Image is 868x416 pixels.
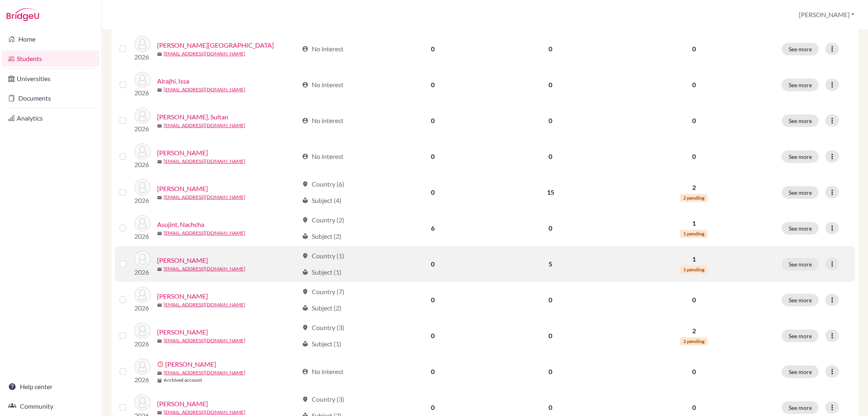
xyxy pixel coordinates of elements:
[302,179,344,189] div: Country (6)
[302,269,308,275] span: local_library
[302,152,343,161] div: No interest
[157,303,162,308] span: mail
[302,46,308,52] span: account_circle
[680,230,708,238] span: 1 pending
[164,122,245,129] a: [EMAIL_ADDRESS][DOMAIN_NAME]
[490,282,611,318] td: 0
[164,265,245,273] a: [EMAIL_ADDRESS][DOMAIN_NAME]
[616,183,772,192] p: 2
[7,8,39,21] img: Bridge-U
[165,359,216,369] a: [PERSON_NAME]
[302,367,343,376] div: No interest
[157,371,162,376] span: mail
[134,108,151,124] img: Al Sebyani, Sultan
[490,139,611,174] td: 0
[134,52,151,62] p: 2026
[782,222,819,235] button: See more
[134,375,151,385] p: 2026
[164,158,245,165] a: [EMAIL_ADDRESS][DOMAIN_NAME]
[375,354,490,390] td: 0
[782,43,819,55] button: See more
[302,215,344,225] div: Country (2)
[134,231,151,241] p: 2026
[302,117,308,124] span: account_circle
[164,50,245,57] a: [EMAIL_ADDRESS][DOMAIN_NAME]
[490,210,611,246] td: 0
[375,282,490,318] td: 0
[302,267,341,277] div: Subject (1)
[157,40,274,50] a: [PERSON_NAME][GEOGRAPHIC_DATA]
[616,44,772,54] p: 0
[302,287,344,297] div: Country (7)
[164,369,245,376] a: [EMAIL_ADDRESS][DOMAIN_NAME]
[302,394,344,404] div: Country (3)
[134,323,151,339] img: Bae, Yvonne
[157,76,189,86] a: Alrajhi, Issa
[302,396,308,403] span: location_on
[375,139,490,174] td: 0
[302,81,308,88] span: account_circle
[302,233,308,240] span: local_library
[782,401,819,414] button: See more
[302,153,308,160] span: account_circle
[134,394,151,411] img: Bender, Paul
[782,79,819,91] button: See more
[302,253,308,259] span: location_on
[134,287,151,303] img: Averyanova, Melania
[134,72,151,88] img: Alrajhi, Issa
[782,114,819,127] button: See more
[164,409,245,416] a: [EMAIL_ADDRESS][DOMAIN_NAME]
[157,378,162,383] span: inventory_2
[616,152,772,161] p: 0
[616,295,772,305] p: 0
[157,410,162,415] span: mail
[2,70,100,87] a: Universities
[302,288,308,295] span: location_on
[375,31,490,67] td: 0
[2,90,100,106] a: Documents
[2,110,100,126] a: Analytics
[782,150,819,163] button: See more
[795,7,858,22] button: [PERSON_NAME]
[157,267,162,272] span: mail
[164,337,245,344] a: [EMAIL_ADDRESS][DOMAIN_NAME]
[2,31,100,47] a: Home
[134,196,151,205] p: 2026
[157,231,162,236] span: mail
[157,327,208,337] a: [PERSON_NAME]
[782,294,819,306] button: See more
[616,367,772,376] p: 0
[2,379,100,395] a: Help center
[157,255,208,265] a: [PERSON_NAME]
[490,67,611,103] td: 0
[164,301,245,308] a: [EMAIL_ADDRESS][DOMAIN_NAME]
[157,339,162,343] span: mail
[302,324,308,331] span: location_on
[302,44,343,54] div: No interest
[302,196,341,205] div: Subject (4)
[302,339,341,349] div: Subject (1)
[302,251,344,261] div: Country (1)
[164,194,245,201] a: [EMAIL_ADDRESS][DOMAIN_NAME]
[490,31,611,67] td: 0
[157,220,204,229] a: Asujint, Nachcha
[616,116,772,125] p: 0
[302,80,343,90] div: No interest
[302,303,341,313] div: Subject (2)
[490,354,611,390] td: 0
[2,51,100,67] a: Students
[157,88,162,92] span: mail
[134,251,151,267] img: Averbakh, David
[134,124,151,134] p: 2026
[157,123,162,128] span: mail
[164,86,245,93] a: [EMAIL_ADDRESS][DOMAIN_NAME]
[490,318,611,354] td: 0
[302,116,343,125] div: No interest
[134,143,151,160] img: Alush, Eliya
[616,218,772,228] p: 1
[616,403,772,412] p: 0
[134,36,151,52] img: Al-Haidari, Lana
[490,103,611,139] td: 0
[680,266,708,274] span: 1 pending
[302,368,308,375] span: account_circle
